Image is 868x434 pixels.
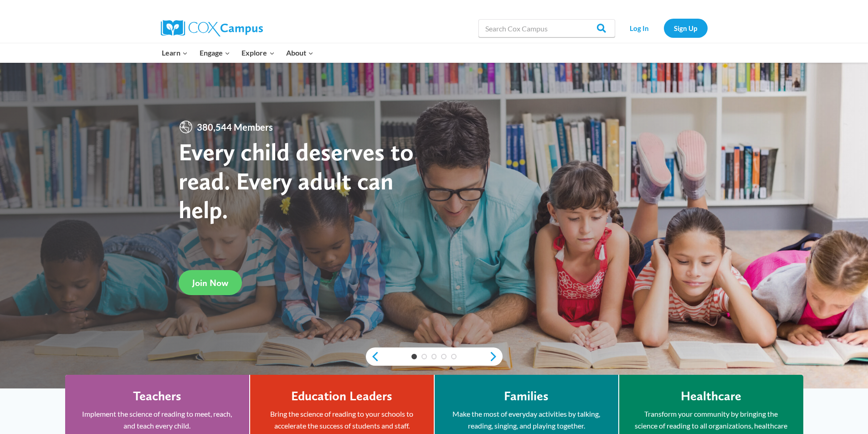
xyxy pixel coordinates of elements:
[241,47,274,59] span: Explore
[179,137,414,224] strong: Every child deserves to read. Every adult can help.
[193,120,277,134] span: 380,544 Members
[504,388,549,404] h4: Families
[431,354,437,359] a: 3
[411,354,417,359] a: 1
[451,354,457,359] a: 5
[286,47,313,59] span: About
[161,20,263,36] img: Cox Campus
[421,354,427,359] a: 2
[681,388,741,404] h4: Healthcare
[291,388,392,404] h4: Education Leaders
[620,19,708,37] nav: Secondary Navigation
[179,270,242,295] a: Join Now
[264,408,420,431] p: Bring the science of reading to your schools to accelerate the success of students and staff.
[156,43,319,62] nav: Primary Navigation
[664,19,708,37] a: Sign Up
[200,47,230,59] span: Engage
[79,408,236,431] p: Implement the science of reading to meet, reach, and teach every child.
[162,47,188,59] span: Learn
[441,354,447,359] a: 4
[620,19,659,37] a: Log In
[448,408,605,431] p: Make the most of everyday activities by talking, reading, singing, and playing together.
[478,19,615,37] input: Search Cox Campus
[366,351,380,362] a: previous
[366,347,503,366] div: content slider buttons
[133,388,181,404] h4: Teachers
[489,351,503,362] a: next
[192,277,228,288] span: Join Now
